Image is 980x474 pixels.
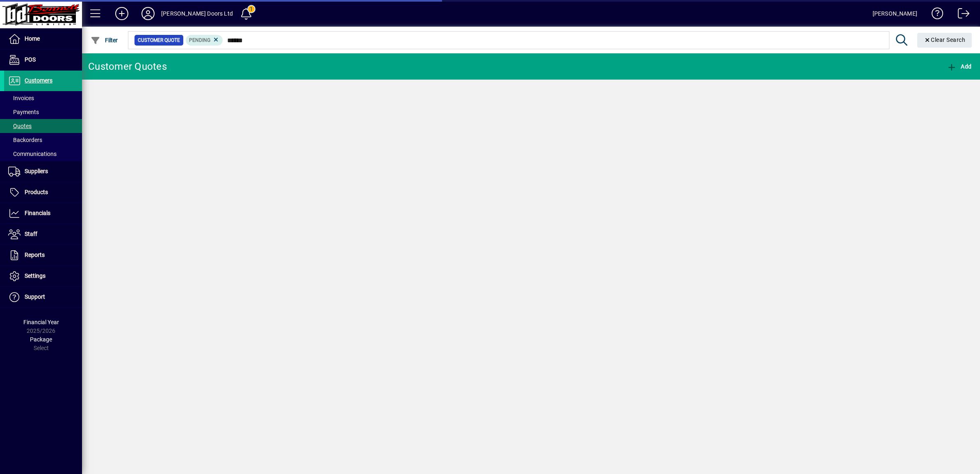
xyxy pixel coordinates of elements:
[924,37,966,43] span: Clear Search
[138,36,180,44] span: Customer Quote
[189,37,210,43] span: Pending
[89,33,120,48] button: Filter
[925,2,944,28] a: Knowledge Base
[945,59,973,74] button: Add
[8,95,34,101] span: Invoices
[25,56,36,63] span: POS
[917,33,972,48] button: Clear
[4,203,82,224] a: Financials
[186,35,223,46] mat-chip: Pending Status: Pending
[4,245,82,266] a: Reports
[4,224,82,245] a: Staff
[25,189,48,195] span: Products
[4,287,82,307] a: Support
[25,293,45,300] span: Support
[25,210,50,216] span: Financials
[25,272,46,279] span: Settings
[4,119,82,133] a: Quotes
[952,2,970,28] a: Logout
[947,63,971,70] span: Add
[161,7,233,20] div: [PERSON_NAME] Doors Ltd
[4,91,82,105] a: Invoices
[25,252,45,258] span: Reports
[23,319,59,325] span: Financial Year
[4,266,82,286] a: Settings
[135,6,161,21] button: Profile
[25,231,37,237] span: Staff
[25,168,48,174] span: Suppliers
[8,109,39,115] span: Payments
[8,137,42,143] span: Backorders
[873,7,917,20] div: [PERSON_NAME]
[4,50,82,70] a: POS
[91,37,118,44] span: Filter
[88,60,167,73] div: Customer Quotes
[8,123,32,129] span: Quotes
[4,29,82,49] a: Home
[25,35,40,42] span: Home
[4,147,82,161] a: Communications
[109,6,135,21] button: Add
[4,161,82,182] a: Suppliers
[8,151,57,157] span: Communications
[4,182,82,203] a: Products
[30,336,52,343] span: Package
[4,105,82,119] a: Payments
[25,77,52,84] span: Customers
[4,133,82,147] a: Backorders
